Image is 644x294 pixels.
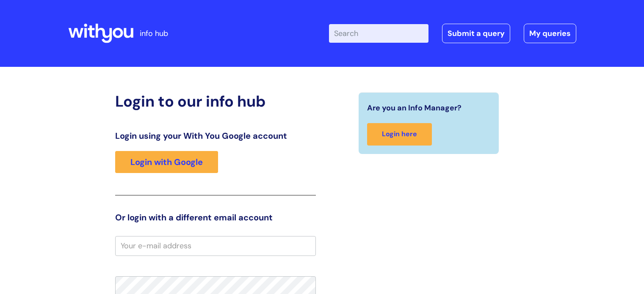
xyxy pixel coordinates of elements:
[329,24,428,43] input: Search
[115,212,316,223] h3: Or login with a different email account
[115,131,316,141] h3: Login using your With You Google account
[367,123,432,146] a: Login here
[442,24,510,43] a: Submit a query
[115,236,316,256] input: Your e-mail address
[115,92,316,110] h2: Login to our info hub
[140,27,168,40] p: info hub
[115,151,218,173] a: Login with Google
[524,24,576,43] a: My queries
[367,101,462,115] span: Are you an Info Manager?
